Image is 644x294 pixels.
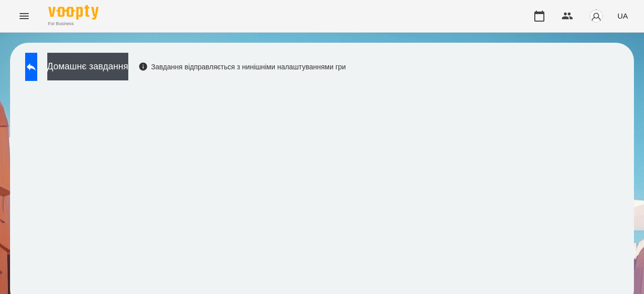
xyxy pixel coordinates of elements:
[47,53,128,80] button: Домашнє завдання
[617,11,628,21] span: UA
[48,5,99,20] img: Voopty Logo
[589,9,603,23] img: avatar_s.png
[613,7,632,25] button: UA
[12,4,36,28] button: Menu
[48,21,99,27] span: For Business
[138,62,346,72] div: Завдання відправляється з нинішніми налаштуваннями гри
